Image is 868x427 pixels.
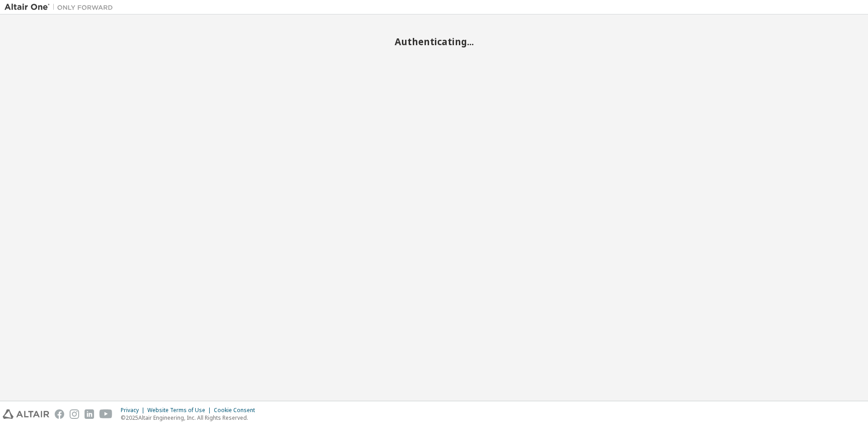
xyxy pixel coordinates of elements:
[214,407,260,414] div: Cookie Consent
[3,409,49,419] img: altair_logo.svg
[121,414,260,422] p: © 2025 Altair Engineering, Inc. All Rights Reserved.
[5,36,863,47] h2: Authenticating...
[147,407,214,414] div: Website Terms of Use
[121,407,147,414] div: Privacy
[85,409,94,419] img: linkedin.svg
[55,409,64,419] img: facebook.svg
[5,3,118,12] img: Altair One
[70,409,79,419] img: instagram.svg
[99,409,113,419] img: youtube.svg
